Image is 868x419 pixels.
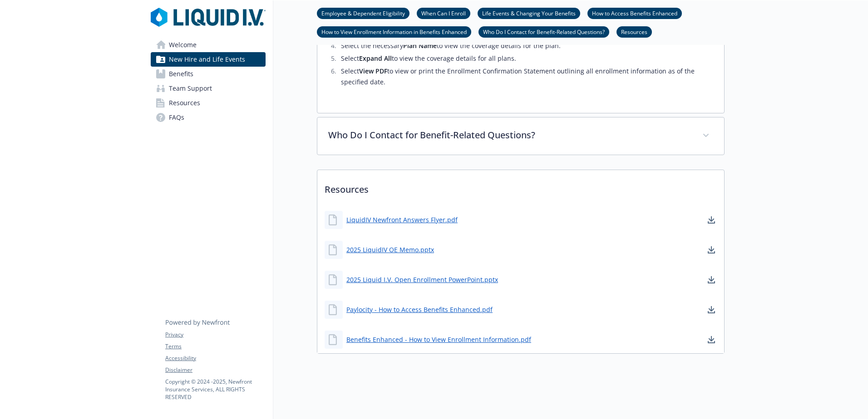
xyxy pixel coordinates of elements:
[165,378,265,401] p: Copyright © 2024 - 2025 , Newfront Insurance Services, ALL RIGHTS RESERVED
[359,54,392,63] strong: Expand All
[338,66,713,88] li: Select to view or print the Enrollment Confirmation Statement outlining all enrollment informatio...
[328,128,691,142] p: Who Do I Contact for Benefit-Related Questions?
[346,275,498,284] a: 2025 Liquid I.V. Open Enrollment PowerPoint.pptx
[417,9,470,17] a: When Can I Enroll
[151,38,266,52] a: Welcome
[169,96,200,110] span: Resources
[346,215,458,224] a: LiquidIV Newfront Answers Flyer.pdf
[587,9,682,17] a: How to Access Benefits Enhanced
[338,40,713,51] li: Select the necessary to view the coverage details for the plan.
[151,52,266,67] a: New Hire and Life Events
[151,67,266,81] a: Benefits
[706,334,717,345] a: download document
[151,110,266,125] a: FAQs
[165,331,265,339] a: Privacy
[169,52,245,67] span: New Hire and Life Events
[346,245,434,254] a: 2025 LiquidIV OE Memo.pptx
[317,27,471,36] a: How to View Enrollment Information in Benefits Enhanced
[317,170,724,204] p: Resources
[346,335,531,344] a: Benefits Enhanced - How to View Enrollment Information.pdf
[403,41,437,50] strong: Plan Name
[359,67,387,75] strong: View PDF
[706,214,717,225] a: download document
[165,366,265,374] a: Disclaimer
[706,274,717,285] a: download document
[151,81,266,96] a: Team Support
[478,27,609,36] a: Who Do I Contact for Benefit-Related Questions?
[317,9,409,17] a: Employee & Dependent Eligibility
[169,67,193,81] span: Benefits
[338,53,713,64] li: Select to view the coverage details for all plans.
[706,304,717,315] a: download document
[317,117,724,155] div: Who Do I Contact for Benefit-Related Questions?
[616,27,652,36] a: Resources
[169,110,184,125] span: FAQs
[346,305,493,314] a: Paylocity - How to Access Benefits Enhanced.pdf
[169,38,197,52] span: Welcome
[478,9,580,17] a: Life Events & Changing Your Benefits
[165,354,265,362] a: Accessibility
[165,342,265,351] a: Terms
[706,244,717,255] a: download document
[151,96,266,110] a: Resources
[169,81,212,96] span: Team Support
